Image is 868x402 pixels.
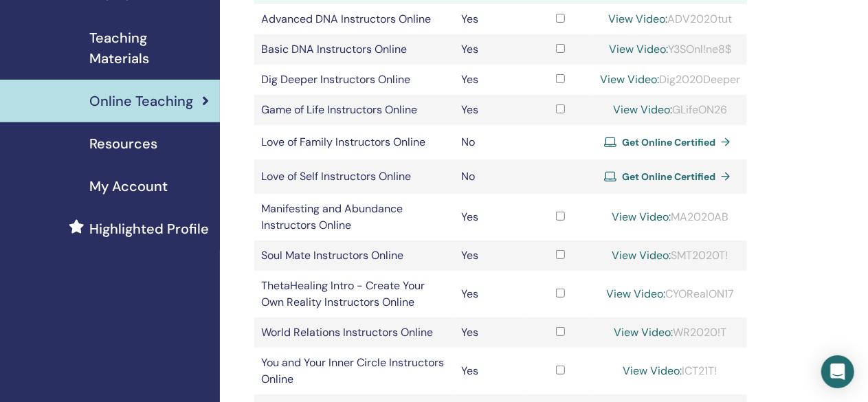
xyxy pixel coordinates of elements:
[600,209,740,225] div: MA2020AB
[606,287,665,301] a: View Video:
[600,286,740,302] div: CYORealON17
[455,317,528,348] td: Yes
[600,102,740,118] div: GLifeON26
[600,71,740,88] div: Dig2020Deeper
[89,176,168,197] span: My Account
[254,95,455,125] td: Game of Life Instructors Online
[614,325,673,339] a: View Video:
[254,159,455,194] td: Love of Self Instructors Online
[455,65,528,95] td: Yes
[89,219,209,239] span: Highlighted Profile
[600,11,740,27] div: ADV2020tut
[600,247,740,264] div: SMT2020T!
[622,136,715,148] span: Get Online Certified
[623,364,682,378] a: View Video:
[600,41,740,58] div: Y3SOnl!ne8$
[455,271,528,317] td: Yes
[622,170,715,183] span: Get Online Certified
[254,65,455,95] td: Dig Deeper Instructors Online
[455,241,528,271] td: Yes
[612,210,671,224] a: View Video:
[89,133,157,154] span: Resources
[455,194,528,241] td: Yes
[821,355,854,388] div: Open Intercom Messenger
[254,241,455,271] td: Soul Mate Instructors Online
[604,166,736,187] a: Get Online Certified
[455,34,528,65] td: Yes
[455,4,528,34] td: Yes
[254,4,455,34] td: Advanced DNA Instructors Online
[609,42,668,56] a: View Video:
[600,363,740,379] div: ICT21T!
[608,12,667,26] a: View Video:
[455,159,528,194] td: No
[455,95,528,125] td: Yes
[89,91,193,111] span: Online Teaching
[612,248,671,263] a: View Video:
[254,317,455,348] td: World Relations Instructors Online
[254,34,455,65] td: Basic DNA Instructors Online
[600,324,740,341] div: WR2020!T
[455,348,528,394] td: Yes
[613,102,672,117] a: View Video:
[254,125,455,159] td: Love of Family Instructors Online
[455,125,528,159] td: No
[254,194,455,241] td: Manifesting and Abundance Instructors Online
[600,72,659,87] a: View Video:
[254,271,455,317] td: ThetaHealing Intro - Create Your Own Reality Instructors Online
[254,348,455,394] td: You and Your Inner Circle Instructors Online
[89,27,209,69] span: Teaching Materials
[604,132,736,153] a: Get Online Certified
